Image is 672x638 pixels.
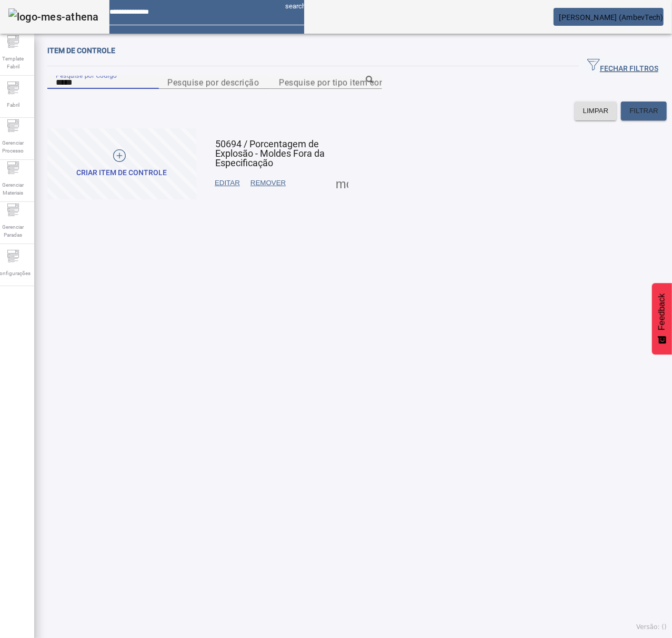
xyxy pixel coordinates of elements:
[245,174,291,193] button: REMOVER
[8,8,99,25] img: logo-mes-athena
[279,77,402,87] mat-label: Pesquise por tipo item controle
[621,102,667,120] button: FILTRAR
[559,13,664,22] span: [PERSON_NAME] (AmbevTech)
[56,72,117,79] mat-label: Pesquise por Código
[4,98,23,112] span: Fabril
[579,57,667,76] button: FECHAR FILTROS
[209,174,245,193] button: EDITAR
[167,77,259,87] mat-label: Pesquise por descrição
[250,178,286,188] span: REMOVER
[629,106,658,116] span: FILTRAR
[583,106,609,116] span: LIMPAR
[333,174,352,193] button: Mais
[587,58,658,74] span: FECHAR FILTROS
[77,168,167,178] div: Criar item de controle
[215,178,240,188] span: EDITAR
[636,623,667,631] span: Versão: ()
[279,76,374,89] input: Number
[575,102,617,120] button: LIMPAR
[657,293,667,330] span: Feedback
[47,46,115,55] span: Item de controle
[215,138,325,168] span: 50694 / Porcentagem de Explosão - Moldes Fora da Especificação
[47,128,196,199] button: Criar item de controle
[652,283,672,355] button: Feedback - Mostrar pesquisa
